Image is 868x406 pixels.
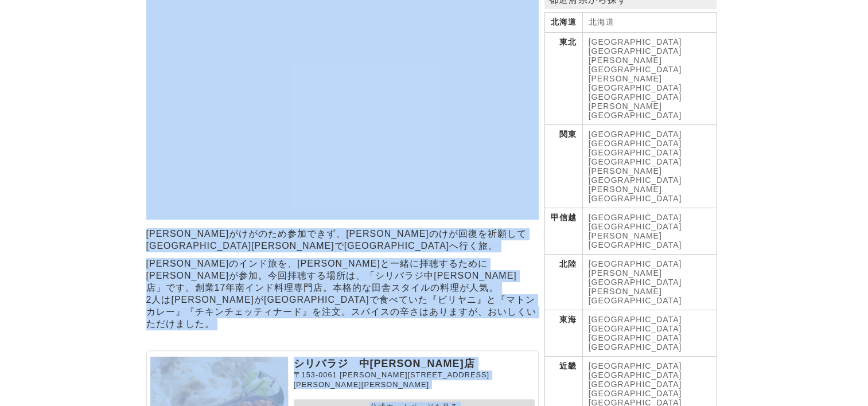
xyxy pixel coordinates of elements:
[146,228,539,252] p: [PERSON_NAME]がけがのため参加できず、[PERSON_NAME]のけが回復を祈願して[GEOGRAPHIC_DATA][PERSON_NAME]で[GEOGRAPHIC_DATA]へ...
[589,315,682,324] a: [GEOGRAPHIC_DATA]
[589,231,682,249] a: [PERSON_NAME][GEOGRAPHIC_DATA]
[589,37,682,46] a: [GEOGRAPHIC_DATA]
[294,370,489,389] span: [PERSON_NAME][STREET_ADDRESS][PERSON_NAME][PERSON_NAME]
[589,166,682,185] a: [PERSON_NAME][GEOGRAPHIC_DATA]
[589,185,662,194] a: [PERSON_NAME]
[589,139,682,148] a: [GEOGRAPHIC_DATA]
[589,17,614,26] a: 北海道
[589,389,682,398] a: [GEOGRAPHIC_DATA]
[589,194,682,203] a: [GEOGRAPHIC_DATA]
[589,130,682,139] a: [GEOGRAPHIC_DATA]
[589,157,682,166] a: [GEOGRAPHIC_DATA]
[589,92,682,101] a: [GEOGRAPHIC_DATA]
[589,342,682,352] a: [GEOGRAPHIC_DATA]
[589,101,682,120] a: [PERSON_NAME][GEOGRAPHIC_DATA]
[589,361,682,370] a: [GEOGRAPHIC_DATA]
[589,287,682,305] a: [PERSON_NAME][GEOGRAPHIC_DATA]
[589,56,682,74] a: [PERSON_NAME][GEOGRAPHIC_DATA]
[589,370,682,380] a: [GEOGRAPHIC_DATA]
[294,370,337,379] span: 〒153-0061
[544,125,582,208] th: 関東
[544,33,582,125] th: 東北
[589,333,682,342] a: [GEOGRAPHIC_DATA]
[589,46,682,56] a: [GEOGRAPHIC_DATA]
[294,357,535,370] p: シリバラジ 中[PERSON_NAME]店
[589,380,682,389] a: [GEOGRAPHIC_DATA]
[544,208,582,255] th: 甲信越
[544,310,582,357] th: 東海
[544,255,582,310] th: 北陸
[589,259,682,268] a: [GEOGRAPHIC_DATA]
[589,222,682,231] a: [GEOGRAPHIC_DATA]
[589,268,682,287] a: [PERSON_NAME][GEOGRAPHIC_DATA]
[146,258,539,330] section: [PERSON_NAME]のインド旅を、[PERSON_NAME]と一緒に拝聴するために[PERSON_NAME]が参加。今回拝聴する場所は、「シリバラジ中[PERSON_NAME] 店」です。...
[589,324,682,333] a: [GEOGRAPHIC_DATA]
[544,13,582,33] th: 北海道
[589,213,682,222] a: [GEOGRAPHIC_DATA]
[589,74,682,92] a: [PERSON_NAME][GEOGRAPHIC_DATA]
[589,148,682,157] a: [GEOGRAPHIC_DATA]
